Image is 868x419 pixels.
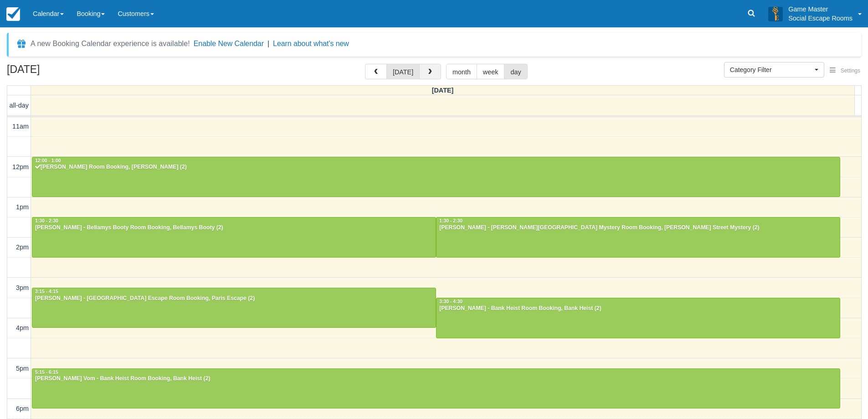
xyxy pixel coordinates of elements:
[7,64,122,81] h2: [DATE]
[35,224,433,232] div: [PERSON_NAME] - Bellamys Booty Room Booking, Bellamys Booty (2)
[35,289,58,294] span: 3:15 - 4:15
[10,102,29,109] span: all-day
[436,298,840,338] a: 3:30 - 4:30[PERSON_NAME] - Bank Heist Room Booking, Bank Heist (2)
[439,224,837,232] div: [PERSON_NAME] - [PERSON_NAME][GEOGRAPHIC_DATA] Mystery Room Booking, [PERSON_NAME] Street Mystery...
[446,64,477,79] button: month
[267,40,269,47] span: |
[16,365,29,372] span: 5pm
[768,6,783,21] img: A3
[32,368,840,409] a: 5:15 - 6:15[PERSON_NAME] Vom - Bank Heist Room Booking, Bank Heist (2)
[35,218,58,223] span: 1:30 - 2:30
[32,157,840,197] a: 12:00 - 1:00[PERSON_NAME] Room Booking, [PERSON_NAME] (2)
[724,62,824,78] button: Category Filter
[35,164,837,171] div: [PERSON_NAME] Room Booking, [PERSON_NAME] (2)
[16,284,29,291] span: 3pm
[432,87,454,94] span: [DATE]
[16,203,29,211] span: 1pm
[35,295,433,302] div: [PERSON_NAME] - [GEOGRAPHIC_DATA] Escape Room Booking, Paris Escape (2)
[35,375,837,383] div: [PERSON_NAME] Vom - Bank Heist Room Booking, Bank Heist (2)
[730,65,812,74] span: Category Filter
[477,64,505,79] button: week
[12,123,29,130] span: 11am
[439,305,837,312] div: [PERSON_NAME] - Bank Heist Room Booking, Bank Heist (2)
[273,40,349,47] a: Learn about what's new
[788,14,853,23] p: Social Escape Rooms
[16,324,29,331] span: 4pm
[439,299,462,304] span: 3:30 - 4:30
[16,243,29,251] span: 2pm
[439,218,462,223] span: 1:30 - 2:30
[788,5,853,14] p: Game Master
[32,217,436,257] a: 1:30 - 2:30[PERSON_NAME] - Bellamys Booty Room Booking, Bellamys Booty (2)
[35,158,61,163] span: 12:00 - 1:00
[16,405,29,412] span: 6pm
[504,64,527,79] button: day
[436,217,840,257] a: 1:30 - 2:30[PERSON_NAME] - [PERSON_NAME][GEOGRAPHIC_DATA] Mystery Room Booking, [PERSON_NAME] Str...
[32,288,436,328] a: 3:15 - 4:15[PERSON_NAME] - [GEOGRAPHIC_DATA] Escape Room Booking, Paris Escape (2)
[31,38,190,49] div: A new Booking Calendar experience is available!
[386,64,420,79] button: [DATE]
[6,7,20,21] img: checkfront-main-nav-mini-logo.png
[12,163,29,171] span: 12pm
[35,370,58,375] span: 5:15 - 6:15
[194,39,264,48] button: Enable New Calendar
[841,67,860,74] span: Settings
[824,64,866,78] button: Settings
